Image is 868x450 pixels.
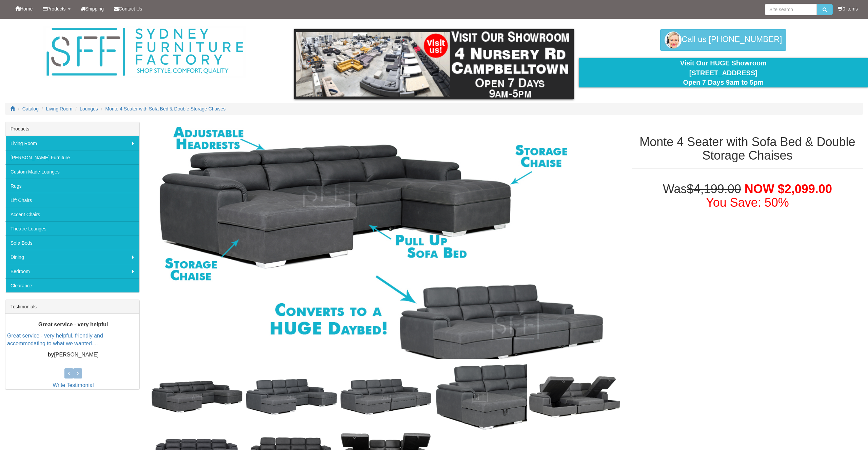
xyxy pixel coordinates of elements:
div: Products [5,122,139,136]
div: Testimonials [5,300,139,314]
b: Great service - very helpful [38,322,108,327]
a: Lift Chairs [5,193,139,207]
a: Contact Us [109,0,147,17]
a: Living Room [46,106,73,111]
a: Accent Chairs [5,207,139,221]
li: 0 items [838,5,858,12]
p: [PERSON_NAME] [7,351,139,359]
span: Home [20,6,33,12]
span: Products [47,6,65,12]
a: Custom Made Lounges [5,164,139,179]
a: Clearance [5,278,139,292]
a: Products [38,0,75,17]
del: $4,199.00 [687,182,741,196]
b: by [48,352,54,357]
a: Dining [5,250,139,264]
a: Bedroom [5,264,139,278]
input: Site search [765,4,817,15]
div: Visit Our HUGE Showroom [STREET_ADDRESS] Open 7 Days 9am to 5pm [584,58,863,87]
span: Contact Us [119,6,142,12]
a: Great service - very helpful, friendly and accommodating to what we wanted.... [7,333,103,346]
span: NOW $2,099.00 [745,182,832,196]
span: Shipping [85,6,104,12]
a: Catalog [22,106,39,111]
a: Monte 4 Seater with Sofa Bed & Double Storage Chaises [105,106,226,111]
a: Sofa Beds [5,236,139,250]
a: Living Room [5,136,139,150]
h1: Monte 4 Seater with Sofa Bed & Double Storage Chaises [632,135,863,162]
a: Home [10,0,38,17]
font: You Save: 50% [706,196,789,209]
a: Rugs [5,179,139,193]
a: [PERSON_NAME] Furniture [5,150,139,164]
a: Theatre Lounges [5,221,139,236]
img: Sydney Furniture Factory [43,26,246,78]
img: showroom.gif [294,29,573,99]
a: Write Testimonial [53,382,94,388]
h1: Was [632,182,863,209]
a: Shipping [76,0,109,17]
a: Lounges [80,106,98,111]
